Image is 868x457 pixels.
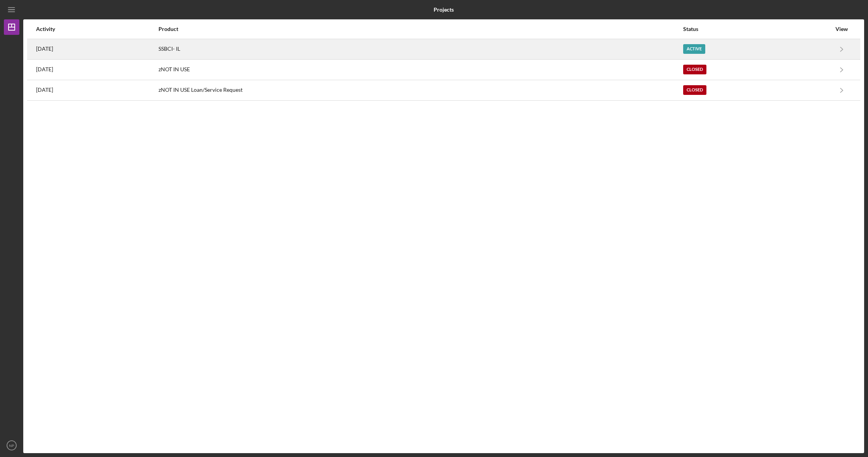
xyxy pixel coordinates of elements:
b: Projects [434,7,454,13]
time: 2022-08-16 17:28 [36,66,53,72]
div: Active [683,44,705,54]
div: Closed [683,65,706,74]
div: Status [683,26,831,32]
text: NP [9,443,14,448]
div: zNOT IN USE [158,60,683,79]
time: 2025-08-05 21:20 [36,46,53,52]
button: NP [4,438,19,453]
div: SSBCI- IL [158,40,683,59]
div: Closed [683,85,706,95]
div: Product [158,26,683,32]
time: 2022-07-07 16:14 [36,87,53,93]
div: zNOT IN USE Loan/Service Request [158,81,683,100]
div: View [832,26,851,32]
div: Activity [36,26,158,32]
